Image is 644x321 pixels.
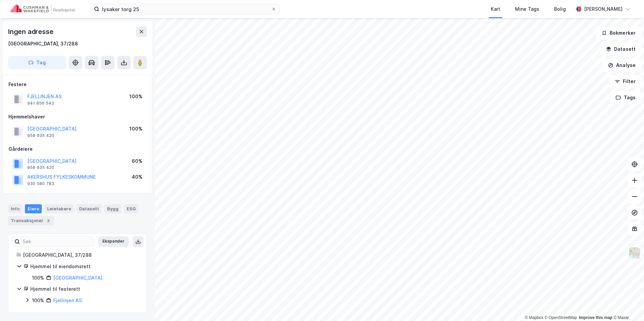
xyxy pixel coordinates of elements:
[27,133,54,138] div: 958 935 420
[129,93,142,101] div: 100%
[76,204,102,213] div: Datasett
[124,204,138,213] div: ESG
[104,204,121,213] div: Bygg
[602,59,641,72] button: Analyse
[515,5,539,13] div: Mine Tags
[27,101,54,106] div: 941 856 543
[27,165,54,170] div: 958 935 420
[32,296,44,305] div: 100%
[27,181,54,186] div: 930 580 783
[45,217,52,224] div: 3
[600,42,641,56] button: Datasett
[8,113,147,121] div: Hjemmelshaver
[129,125,142,133] div: 100%
[8,80,147,88] div: Festere
[30,285,138,293] div: Hjemmel til festerett
[8,56,66,69] button: Tag
[554,5,566,13] div: Bolig
[545,315,577,320] a: OpenStreetMap
[579,315,612,320] a: Improve this map
[610,289,644,321] div: Kontrollprogram for chat
[132,173,142,181] div: 40%
[584,5,622,13] div: [PERSON_NAME]
[132,157,142,165] div: 60%
[491,5,500,13] div: Kart
[20,237,94,247] input: Søk
[596,26,641,40] button: Bokmerker
[30,262,138,271] div: Hjemmel til eiendomsrett
[8,216,54,225] div: Transaksjoner
[525,315,543,320] a: Mapbox
[53,275,102,281] a: [GEOGRAPHIC_DATA]
[98,236,129,247] button: Ekspander
[44,204,74,213] div: Leietakere
[53,297,82,303] a: Fjellinjen AS
[23,251,138,259] div: [GEOGRAPHIC_DATA], 37/288
[610,91,641,104] button: Tags
[99,4,271,14] input: Søk på adresse, matrikkel, gårdeiere, leietakere eller personer
[628,247,641,259] img: Z
[609,75,641,88] button: Filter
[32,274,44,282] div: 100%
[610,289,644,321] iframe: Chat Widget
[8,26,55,37] div: Ingen adresse
[8,40,78,48] div: [GEOGRAPHIC_DATA], 37/288
[11,4,75,14] img: cushman-wakefield-realkapital-logo.202ea83816669bd177139c58696a8fa1.svg
[8,204,22,213] div: Info
[25,204,42,213] div: Eiere
[8,145,147,153] div: Gårdeiere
